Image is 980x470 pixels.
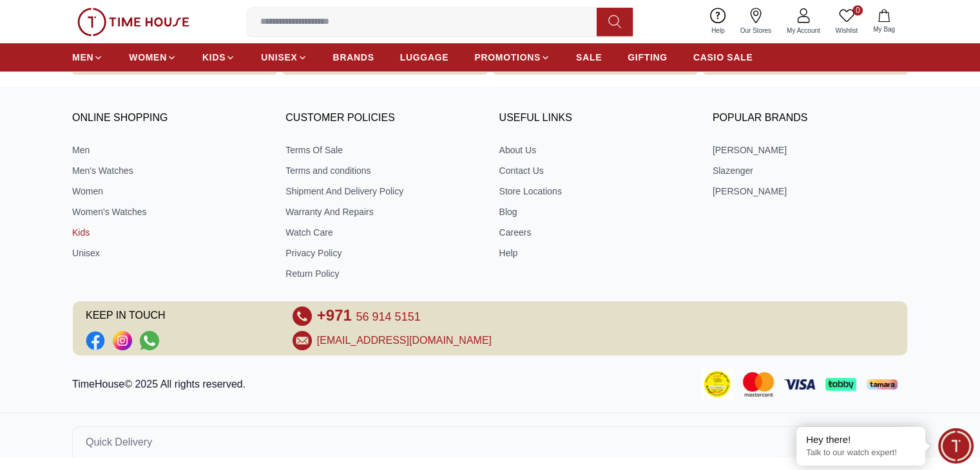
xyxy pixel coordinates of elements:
[400,51,449,64] span: LUGGAGE
[576,46,602,69] a: SALE
[713,109,908,128] h3: Popular Brands
[285,164,481,177] a: Terms and conditions
[938,428,974,464] div: Chat Widget
[474,46,550,69] a: PROMOTIONS
[333,51,374,64] span: BRANDS
[628,46,668,69] a: GIFTING
[317,333,492,348] a: [EMAIL_ADDRESS][DOMAIN_NAME]
[72,226,267,239] a: Kids
[72,51,93,64] span: MEN
[713,185,908,198] a: [PERSON_NAME]
[693,51,753,64] span: CASIO SALE
[499,226,695,239] a: Careers
[713,144,908,156] a: [PERSON_NAME]
[713,164,908,177] a: Slazenger
[285,267,481,280] a: Return Policy
[72,185,267,198] a: Women
[72,46,103,69] a: MEN
[285,185,481,198] a: Shipment And Delivery Policy
[261,46,307,69] a: UNISEX
[865,6,903,37] button: My Bag
[782,26,825,35] span: My Account
[285,109,481,128] h3: CUSTOMER POLICIES
[77,8,189,36] img: ...
[704,5,733,38] a: Help
[693,46,753,69] a: CASIO SALE
[831,26,863,35] span: Wishlist
[140,331,159,350] a: Social Link
[828,5,865,38] a: 0Wishlist
[72,205,267,218] a: Women's Watches
[113,331,132,350] a: Social Link
[72,247,267,259] a: Unisex
[333,46,374,69] a: BRANDS
[784,379,815,389] img: Visa
[261,51,297,64] span: UNISEX
[72,109,267,128] h3: ONLINE SHOPPING
[868,24,900,34] span: My Bag
[735,26,776,35] span: Our Stores
[400,46,449,69] a: LUGGAGE
[499,205,695,218] a: Blog
[706,26,730,35] span: Help
[702,369,733,400] img: Consumer Payment
[317,306,421,326] a: +971 56 914 5151
[86,306,274,326] span: KEEP IN TOUCH
[285,226,481,239] a: Watch Care
[576,51,602,64] span: SALE
[72,377,251,392] p: TimeHouse© 2025 All rights reserved.
[499,164,695,177] a: Contact Us
[129,46,177,69] a: WOMEN
[86,435,152,450] span: Quick Delivery
[285,144,481,156] a: Terms Of Sale
[867,379,898,390] img: Tamara Payment
[72,144,267,156] a: Men
[499,185,695,198] a: Store Locations
[86,331,105,350] a: Social Link
[129,51,167,64] span: WOMEN
[72,164,267,177] a: Men's Watches
[499,144,695,156] a: About Us
[743,372,774,396] img: Mastercard
[202,51,226,64] span: KIDS
[86,331,105,350] li: Facebook
[825,378,856,390] img: Tabby Payment
[72,426,908,458] button: Quick Delivery
[285,247,481,259] a: Privacy Policy
[285,205,481,218] a: Warranty And Repairs
[202,46,235,69] a: KIDS
[733,5,779,38] a: Our Stores
[499,109,695,128] h3: USEFUL LINKS
[628,51,668,64] span: GIFTING
[499,247,695,259] a: Help
[852,5,863,15] span: 0
[474,51,541,64] span: PROMOTIONS
[806,447,916,458] p: Talk to our watch expert!
[356,310,420,323] span: 56 914 5151
[806,433,916,446] div: Hey there!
